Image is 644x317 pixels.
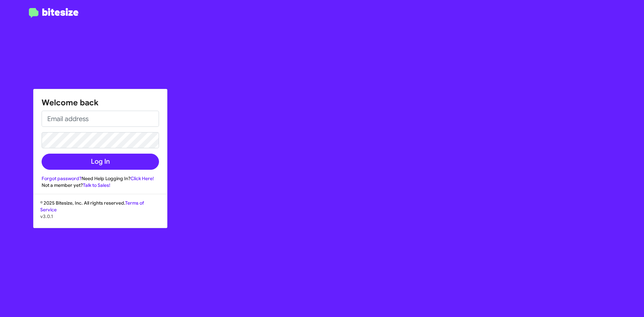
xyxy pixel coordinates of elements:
p: v3.0.1 [40,213,160,220]
button: Log In [42,154,159,170]
div: Not a member yet? [42,182,159,189]
a: Click Here! [130,175,154,181]
h1: Welcome back [42,97,159,108]
a: Talk to Sales! [83,182,110,188]
div: © 2025 Bitesize, Inc. All rights reserved. [34,200,167,228]
input: Email address [42,111,159,127]
a: Forgot password? [42,175,82,181]
div: Need Help Logging In? [42,175,159,182]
